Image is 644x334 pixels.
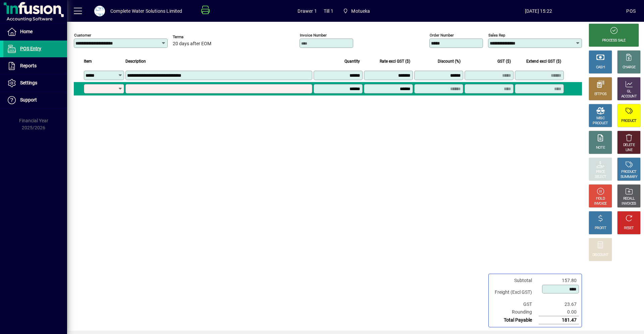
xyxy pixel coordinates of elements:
button: Profile [89,5,110,17]
div: PRODUCT [621,119,636,124]
div: LINE [626,148,632,153]
div: MISC [596,116,604,121]
div: RESET [624,226,634,231]
span: Drawer 1 [298,6,317,16]
div: PRODUCT [621,170,636,175]
span: GST ($) [497,58,511,65]
span: POS Entry [20,46,41,51]
span: 20 days after EOM [173,41,211,47]
span: Description [125,58,146,65]
div: CHARGE [623,65,636,70]
div: NOTE [596,145,605,150]
td: 0.00 [539,308,579,316]
div: POS [626,6,636,16]
div: ACCOUNT [621,94,637,99]
a: Home [3,23,67,40]
span: Motueka [351,6,370,16]
span: [DATE] 15:22 [450,6,626,16]
mat-label: Sales rep [488,33,505,38]
div: CASH [596,65,605,70]
div: INVOICE [594,201,606,206]
div: SELECT [595,175,606,180]
td: Freight (Excl GST) [491,284,539,300]
mat-label: Order number [430,33,454,38]
td: Total Payable [491,316,539,324]
span: Extend excl GST ($) [526,58,561,65]
div: PROFIT [595,226,606,231]
div: GL [627,89,631,94]
div: PRODUCT [593,121,608,126]
span: Quantity [344,58,360,65]
a: Settings [3,75,67,91]
td: GST [491,300,539,308]
span: Item [84,58,92,65]
div: INVOICES [622,201,636,206]
td: Rounding [491,308,539,316]
div: EFTPOS [594,92,607,97]
td: 181.47 [539,316,579,324]
td: 157.80 [539,277,579,284]
span: Terms [173,35,213,39]
a: Support [3,92,67,109]
span: Till 1 [324,6,333,16]
mat-label: Invoice number [300,33,327,38]
span: Rate excl GST ($) [380,58,410,65]
div: SUMMARY [621,175,637,180]
div: Complete Water Solutions Limited [110,6,182,16]
td: 23.67 [539,300,579,308]
div: HOLD [596,196,605,201]
span: Support [20,97,37,103]
td: Subtotal [491,277,539,284]
div: PRICE [596,170,605,175]
mat-label: Customer [74,33,91,38]
div: DISCOUNT [592,253,608,258]
span: Home [20,29,33,34]
div: RECALL [623,196,635,201]
span: Settings [20,80,37,85]
div: DELETE [623,143,635,148]
span: Motueka [340,5,373,17]
a: Reports [3,58,67,74]
span: Reports [20,63,37,68]
span: Discount (%) [438,58,461,65]
div: PROCESS SALE [602,38,626,43]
